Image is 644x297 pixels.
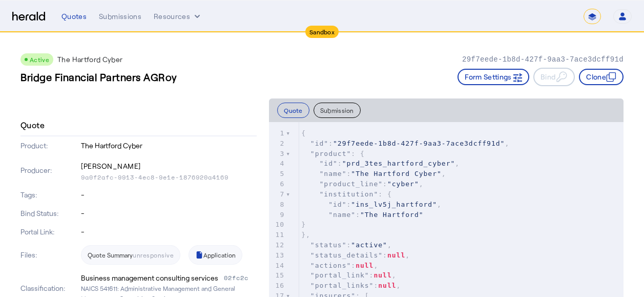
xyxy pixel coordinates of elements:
[301,140,509,147] span: : ,
[81,159,257,173] p: [PERSON_NAME]
[310,140,328,147] span: "id"
[224,273,257,283] div: 02fc2c
[387,180,419,188] span: "cyber"
[81,173,257,182] p: 9a0f2afc-9913-4ec8-9e1e-1876920a4169
[301,170,446,177] span: : ,
[189,245,242,265] a: Application
[269,270,286,281] div: 15
[20,165,79,175] p: Producer:
[269,138,286,149] div: 2
[458,69,529,85] button: Form Settings
[57,54,122,65] p: The Hartford Cyber
[310,241,347,249] span: "status"
[360,211,424,219] span: "The Hartford"
[20,70,177,84] h3: Bridge Financial Partners AGRoy
[301,190,392,198] span: : {
[269,210,286,220] div: 9
[20,208,79,219] p: Bind Status:
[269,189,286,200] div: 7
[301,201,442,208] span: : ,
[30,56,49,63] span: Active
[351,241,387,249] span: "active"
[301,221,306,228] span: }
[351,201,437,208] span: "ins_lv5j_hartford"
[314,103,361,118] button: Submission
[320,190,379,198] span: "institution"
[301,282,401,289] span: : ,
[20,190,79,200] p: Tags:
[81,273,218,283] div: Business management consulting services
[81,141,257,151] p: The Hartford Cyber
[81,227,257,237] p: -
[328,211,356,219] span: "name"
[269,200,286,210] div: 8
[320,180,383,188] span: "product_line"
[269,128,286,138] div: 1
[20,141,79,151] p: Product:
[20,119,45,131] h4: Quote
[269,261,286,271] div: 14
[301,180,423,188] span: : ,
[373,271,391,279] span: null
[269,281,286,291] div: 16
[320,160,338,167] span: "id"
[20,227,79,237] p: Portal Link:
[20,283,79,293] p: Classification:
[269,149,286,159] div: 3
[351,170,442,177] span: "The Hartford Cyber"
[301,231,310,239] span: },
[269,179,286,189] div: 6
[301,262,378,269] span: : ,
[356,262,373,269] span: null
[305,26,339,38] div: Sandbox
[579,69,624,85] button: Clone
[269,250,286,261] div: 13
[387,251,405,259] span: null
[301,160,460,167] span: : ,
[310,282,374,289] span: "portal_links"
[269,169,286,179] div: 5
[310,271,369,279] span: "portal_link"
[310,251,383,259] span: "status_details"
[301,241,392,249] span: : ,
[269,230,286,240] div: 11
[301,271,396,279] span: : ,
[301,129,306,137] span: {
[81,190,257,200] p: -
[301,251,410,259] span: : ,
[310,262,351,269] span: "actions"
[301,211,423,219] span: :
[269,159,286,169] div: 4
[277,103,309,118] button: Quote
[61,11,87,22] div: Quotes
[328,201,346,208] span: "id"
[333,140,505,147] span: "29f7eede-1b8d-427f-9aa3-7ace3dcff91d"
[269,220,286,230] div: 10
[462,54,624,65] p: 29f7eede-1b8d-427f-9aa3-7ace3dcff91d
[320,170,347,177] span: "name"
[20,250,79,260] p: Files:
[12,12,45,22] img: Herald Logo
[301,150,365,157] span: : {
[310,150,351,157] span: "product"
[269,240,286,250] div: 12
[99,11,141,22] div: Submissions
[378,282,396,289] span: null
[154,11,202,22] button: Resources dropdown menu
[81,208,257,219] p: -
[533,68,575,86] button: Bind
[342,160,455,167] span: "prd_3tes_hartford_cyber"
